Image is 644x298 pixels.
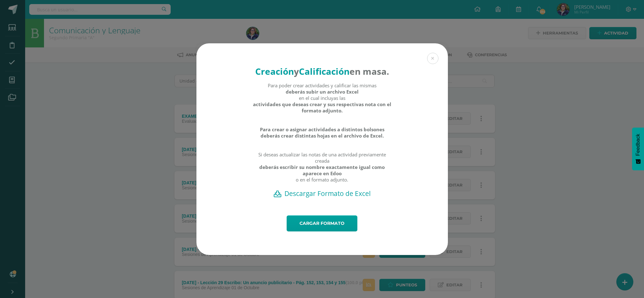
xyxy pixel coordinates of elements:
div: Para poder crear actividades y calificar las mismas en el cual incluyas las Si deseas actualizar ... [252,82,392,189]
strong: y [294,65,299,77]
a: Descargar Formato de Excel [207,189,437,198]
button: Feedback - Mostrar encuesta [632,127,644,170]
span: Feedback [635,134,641,156]
strong: Para crear o asignar actividades a distintos bolsones deberás crear distintas hojas en el archivo... [252,126,392,139]
strong: deberás subir un archivo Excel [286,89,359,95]
h4: en masa. [252,65,392,77]
strong: deberás escribir su nombre exactamente igual como aparece en Edoo [252,164,392,176]
strong: Calificación [299,65,350,77]
strong: Creación [255,65,294,77]
strong: actividades que deseas crear y sus respectivas nota con el formato adjunto. [252,101,392,114]
button: Close (Esc) [427,53,438,64]
a: Cargar formato [287,215,357,231]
